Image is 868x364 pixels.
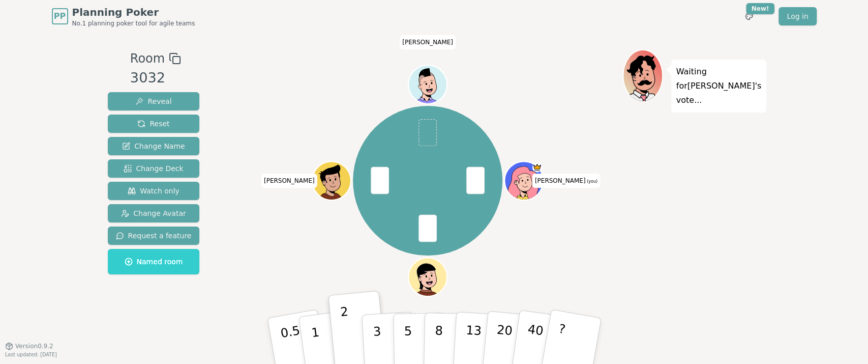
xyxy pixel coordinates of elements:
[124,163,183,174] span: Change Deck
[532,174,600,188] span: Click to change your name
[130,49,165,68] span: Room
[130,68,181,89] div: 3032
[72,19,195,27] span: No.1 planning poker tool for agile teams
[5,342,53,350] button: Version0.9.2
[122,141,185,151] span: Change Name
[54,10,66,22] span: PP
[505,162,542,199] button: Click to change your avatar
[15,342,53,350] span: Version 0.9.2
[532,162,542,172] span: Norval is the host
[5,352,57,357] span: Last updated: [DATE]
[137,119,169,129] span: Reset
[52,5,195,27] a: PPPlanning PokerNo.1 planning poker tool for agile teams
[108,182,200,200] button: Watch only
[121,208,186,218] span: Change Avatar
[779,7,816,25] a: Log in
[108,92,200,110] button: Reveal
[108,227,200,245] button: Request a feature
[400,35,456,49] span: Click to change your name
[108,115,200,133] button: Reset
[746,3,775,14] div: New!
[108,204,200,222] button: Change Avatar
[128,186,179,196] span: Watch only
[740,7,758,25] button: New!
[339,304,352,360] p: 2
[108,249,200,274] button: Named room
[676,65,762,107] p: Waiting for [PERSON_NAME] 's vote...
[135,96,171,106] span: Reveal
[125,257,183,267] span: Named room
[116,231,192,241] span: Request a feature
[261,174,317,188] span: Click to change your name
[108,137,200,155] button: Change Name
[585,179,597,184] span: (you)
[108,159,200,178] button: Change Deck
[72,5,195,19] span: Planning Poker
